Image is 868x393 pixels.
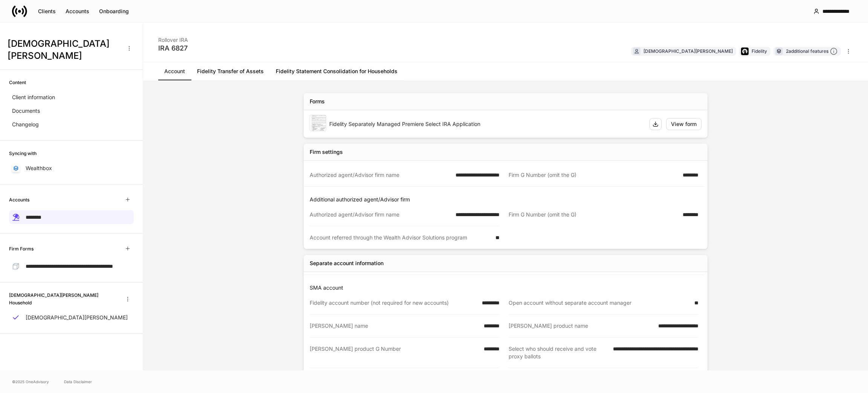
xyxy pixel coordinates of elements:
[94,5,134,17] button: Onboarding
[8,38,120,62] h3: [DEMOGRAPHIC_DATA][PERSON_NAME]
[26,164,52,172] p: Wealthbox
[310,234,491,241] div: Account referred through the Wealth Advisor Solutions program
[12,107,40,115] p: Documents
[786,48,837,55] div: 2 additional features
[310,98,325,105] div: Forms
[509,299,690,307] div: Open account without separate account manager
[158,62,191,80] a: Account
[270,62,403,80] a: Fidelity Statement Consolidation for Households
[38,8,56,15] div: Clients
[752,48,767,55] div: Fidelity
[329,120,643,128] div: Fidelity Separately Managed Premiere Select IRA Application
[9,150,37,157] h6: Syncing with
[64,379,92,385] a: Data Disclaimer
[310,345,479,360] div: [PERSON_NAME] product G Number
[66,8,89,15] div: Accounts
[9,196,29,203] h6: Accounts
[310,196,704,203] p: Additional authorized agent/Advisor firm
[9,311,134,324] a: [DEMOGRAPHIC_DATA][PERSON_NAME]
[12,121,39,128] p: Changelog
[26,314,128,321] p: [DEMOGRAPHIC_DATA][PERSON_NAME]
[310,284,704,292] p: SMA account
[310,171,451,179] div: Authorized agent/Advisor firm name
[33,5,61,17] button: Clients
[310,299,477,307] div: Fidelity account number (not required for new accounts)
[509,171,678,179] div: Firm G Number (omit the G)
[12,379,49,385] span: © 2025 OneAdvisory
[158,44,188,53] div: IRA 6827
[12,94,55,101] p: Client information
[9,292,116,306] h6: [DEMOGRAPHIC_DATA][PERSON_NAME] Household
[509,211,678,219] div: Firm G Number (omit the G)
[310,211,451,218] div: Authorized agent/Advisor firm name
[99,8,129,15] div: Onboarding
[9,245,34,252] h6: Firm Forms
[310,259,384,267] div: Separate account information
[509,345,608,360] div: Select who should receive and vote proxy ballots
[671,120,697,128] div: View form
[310,148,343,156] div: Firm settings
[310,322,479,330] div: [PERSON_NAME] name
[509,322,654,330] div: [PERSON_NAME] product name
[666,118,701,130] button: View form
[9,104,134,118] a: Documents
[643,48,733,55] div: [DEMOGRAPHIC_DATA][PERSON_NAME]
[191,62,270,80] a: Fidelity Transfer of Assets
[9,161,134,175] a: Wealthbox
[158,32,188,44] div: Rollover IRA
[9,91,134,104] a: Client information
[9,79,26,86] h6: Content
[9,118,134,131] a: Changelog
[61,5,94,17] button: Accounts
